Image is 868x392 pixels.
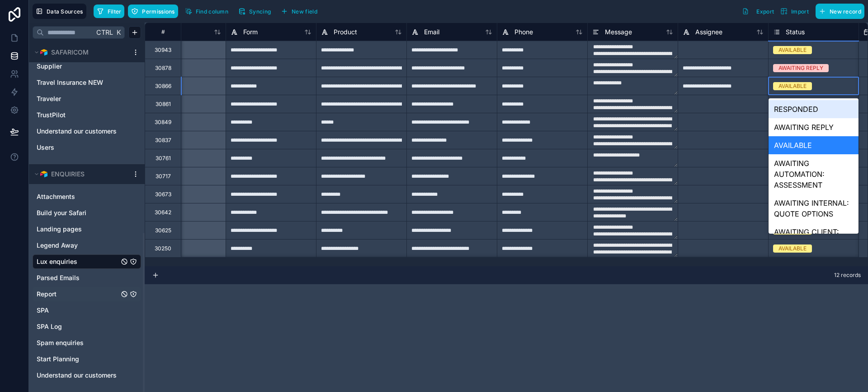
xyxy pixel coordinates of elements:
[40,49,47,56] img: Airtable Logo
[778,64,823,72] div: AWAITING REPLY
[155,191,171,198] div: 30673
[37,225,119,234] a: Landing pages
[37,290,57,299] span: Report
[769,194,859,223] div: AWAITING INTERNAL: QUOTE OPTIONS
[812,4,864,19] a: New record
[37,127,119,136] a: Understand our customers
[739,4,777,19] button: Export
[37,338,84,347] span: Spam enquiries
[37,62,62,71] span: Supplier
[37,355,119,364] a: Start Planning
[756,8,774,15] span: Export
[37,306,49,315] span: SPA
[37,192,75,201] span: Attachments
[791,8,809,15] span: Import
[769,154,859,194] div: AWAITING AUTOMATION: ASSESSMENT
[108,8,122,15] span: Filter
[695,28,722,37] span: Assignee
[33,319,141,334] div: SPA Log
[33,254,141,269] div: Lux enquiries
[249,8,271,15] span: Syncing
[196,8,228,15] span: Find column
[152,28,174,35] div: #
[33,59,141,74] div: Supplier
[769,136,859,154] div: AVAILABLE
[33,168,128,180] button: Airtable LogoENQUIRIES
[37,143,119,152] a: Users
[37,371,119,380] a: Understand our customers
[37,192,119,201] a: Attachments
[37,143,54,152] span: Users
[33,238,141,253] div: Legend Away
[37,208,119,217] a: Build your Safari
[33,303,141,318] div: SPA
[95,27,114,38] span: Ctrl
[51,48,89,57] span: SAFARICOM
[37,257,119,266] a: Lux enquiries
[155,65,171,72] div: 30878
[115,29,122,36] span: K
[155,46,171,54] div: 30943
[33,4,86,19] button: Data Sources
[128,5,178,18] button: Permissions
[33,108,141,122] div: TrustPilot
[33,206,141,220] div: Build your Safari
[37,111,66,120] span: TrustPilot
[37,111,119,120] a: TrustPilot
[33,336,141,350] div: Spam enquiries
[37,78,119,87] a: Travel Insurance NEW
[37,94,119,103] a: Traveler
[334,28,357,37] span: Product
[778,46,807,54] div: AVAILABLE
[128,5,181,18] a: Permissions
[37,94,61,103] span: Traveler
[33,46,128,59] button: Airtable LogoSAFARICOM
[778,82,807,90] div: AVAILABLE
[37,127,117,136] span: Understand our customers
[786,28,805,37] span: Status
[605,28,632,37] span: Message
[156,101,171,108] div: 30861
[155,83,171,90] div: 30866
[37,290,119,299] a: Report
[37,273,119,282] a: Parsed Emails
[37,78,103,87] span: Travel Insurance NEW
[155,245,171,252] div: 30250
[37,62,119,71] a: Supplier
[830,8,861,15] span: New record
[33,368,141,383] div: Understand our customers
[33,222,141,236] div: Landing pages
[777,4,812,19] button: Import
[155,227,171,234] div: 30625
[142,8,175,15] span: Permissions
[424,28,439,37] span: Email
[769,100,859,118] div: RESPONDED
[37,273,80,282] span: Parsed Emails
[182,5,231,18] button: Find column
[33,189,141,204] div: Attachments
[292,8,317,15] span: New field
[778,244,807,253] div: AVAILABLE
[33,271,141,285] div: Parsed Emails
[816,4,864,19] button: New record
[155,119,171,126] div: 30849
[94,5,125,18] button: Filter
[243,28,258,37] span: Form
[33,124,141,138] div: Understand our customers
[37,208,86,217] span: Build your Safari
[37,241,119,250] a: Legend Away
[235,5,274,18] button: Syncing
[37,225,82,234] span: Landing pages
[769,223,859,263] div: AWAITING CLIENT: QUOTE OPTIONS SENT
[155,209,171,216] div: 30642
[37,241,78,250] span: Legend Away
[33,92,141,106] div: Traveler
[37,338,119,347] a: Spam enquiries
[156,155,171,162] div: 30761
[834,272,861,279] span: 12 records
[40,171,47,178] img: Airtable Logo
[278,5,321,18] button: New field
[33,140,141,155] div: Users
[33,75,141,90] div: Travel Insurance NEW
[37,306,119,315] a: SPA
